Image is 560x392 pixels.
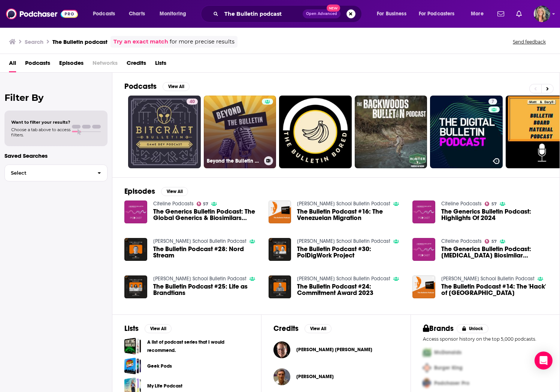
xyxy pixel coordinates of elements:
span: Burger King [434,365,463,371]
a: The Generics Bulletin Podcast: Stelara Biosimilar Launches In The US [412,238,435,261]
a: CreditsView All [273,324,332,333]
h3: Search [25,38,43,45]
a: 40 [187,99,198,105]
span: Podcasts [93,9,115,19]
span: New [327,4,340,12]
span: Monitoring [160,9,186,19]
a: Brandt School Bulletin Podcast [297,200,390,207]
button: open menu [414,8,466,20]
span: More [471,9,484,19]
span: 57 [491,240,497,243]
button: Select [4,165,108,181]
a: 57 [485,239,497,244]
a: 57 [485,202,497,206]
a: PodcastsView All [124,82,190,91]
a: Brandt School Bulletin Podcast [297,238,390,244]
a: Len Edgerly [273,368,290,385]
a: The Generics Bulletin Podcast: The Global Generics & Biosimilars Awards 2025 [153,208,260,221]
span: The Bulletin Podcast #14: The 'Hack' of [GEOGRAPHIC_DATA] [441,283,548,296]
button: open menu [88,8,125,20]
span: [PERSON_NAME] [PERSON_NAME] [296,347,372,353]
div: Search podcasts, credits, & more... [208,5,369,22]
img: The Generics Bulletin Podcast: The Global Generics & Biosimilars Awards 2025 [124,200,147,223]
a: Episodes [59,57,84,72]
a: Geek Pods [147,362,172,370]
div: Open Intercom Messenger [535,352,553,370]
button: View All [161,187,188,196]
img: Podchaser - Follow, Share and Rate Podcasts [6,7,78,21]
a: The Bulletin Podcast #28: Nord Stream [153,246,260,259]
span: Podcasts [25,57,50,72]
button: Perry Michael SimonPerry Michael Simon [273,338,398,362]
h2: Brands [423,324,454,333]
a: Brandt School Bulletin Podcast [153,238,246,244]
a: My Life Podcast [147,382,182,390]
button: View All [305,324,332,333]
button: Send feedback [511,39,548,45]
h2: Credits [273,324,299,333]
img: The Bulletin Podcast #28: Nord Stream [124,238,147,261]
button: View All [163,82,190,91]
button: open menu [466,8,493,20]
img: The Bulletin Podcast #25: Life as Brandtians [124,275,147,298]
a: Brandt School Bulletin Podcast [441,275,535,282]
a: Brandt School Bulletin Podcast [297,275,390,282]
a: The Bulletin Podcast #24: Commitment Award 2023 [297,283,403,296]
span: Open Advanced [306,12,337,16]
span: 40 [190,98,195,106]
span: Want to filter your results? [11,120,70,125]
img: The Bulletin Podcast #30: PolDigWork Project [269,238,291,261]
span: 7 [491,98,494,106]
a: Brandt School Bulletin Podcast [153,275,246,282]
a: Perry Michael Simon [296,347,372,353]
button: Unlock [457,324,488,333]
a: Perry Michael Simon [273,341,290,358]
a: All [9,57,16,72]
a: EpisodesView All [124,187,188,196]
img: The Bulletin Podcast #24: Commitment Award 2023 [269,275,291,298]
span: The Generics Bulletin Podcast: Highlights Of 2024 [441,208,548,221]
a: Citeline Podcasts [441,238,482,244]
span: Podchaser Pro [434,380,469,386]
button: open menu [154,8,196,20]
a: Citeline Podcasts [441,200,482,207]
h3: The Bulletin podcast [52,38,108,45]
span: For Business [377,9,406,19]
a: Lists [155,57,166,72]
a: Credits [127,57,146,72]
a: The Bulletin Podcast #14: The 'Hack' of Wall Street [441,283,548,296]
p: Access sponsor history on the top 5,000 podcasts. [423,336,548,342]
a: Show notifications dropdown [513,7,525,20]
a: Try an exact match [113,37,168,46]
a: The Generics Bulletin Podcast: Stelara Biosimilar Launches In The US [441,246,548,259]
h2: Podcasts [124,82,157,91]
a: A list of podcast series that I would recommend. [124,338,141,355]
a: Beyond the Bulletin Podcast [204,96,276,168]
span: The Bulletin Podcast #16: The Venezuelan Migration [297,208,403,221]
img: The Bulletin Podcast #16: The Venezuelan Migration [269,200,291,223]
h2: Episodes [124,187,155,196]
a: The Bulletin Podcast #25: Life as Brandtians [153,283,260,296]
h2: Filter By [4,92,108,103]
span: 57 [203,202,208,206]
button: open menu [372,8,416,20]
a: Charts [124,8,149,20]
span: Charts [129,9,145,19]
a: 57 [197,202,209,206]
img: Third Pro Logo [420,376,434,391]
a: 40 [128,96,201,168]
img: The Bulletin Podcast #14: The 'Hack' of Wall Street [412,275,435,298]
